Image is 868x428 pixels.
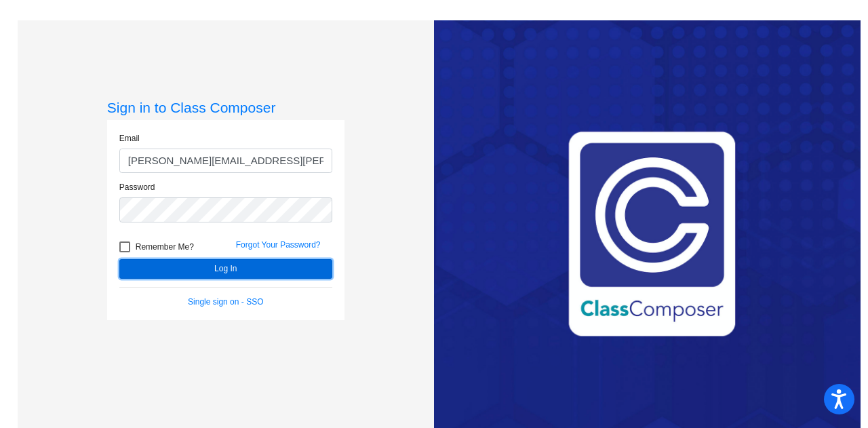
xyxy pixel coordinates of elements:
[119,181,155,193] label: Password
[119,132,140,144] label: Email
[136,239,194,255] span: Remember Me?
[188,297,263,307] a: Single sign on - SSO
[119,259,332,279] button: Log In
[236,240,321,250] a: Forgot Your Password?
[107,99,344,116] h3: Sign in to Class Composer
